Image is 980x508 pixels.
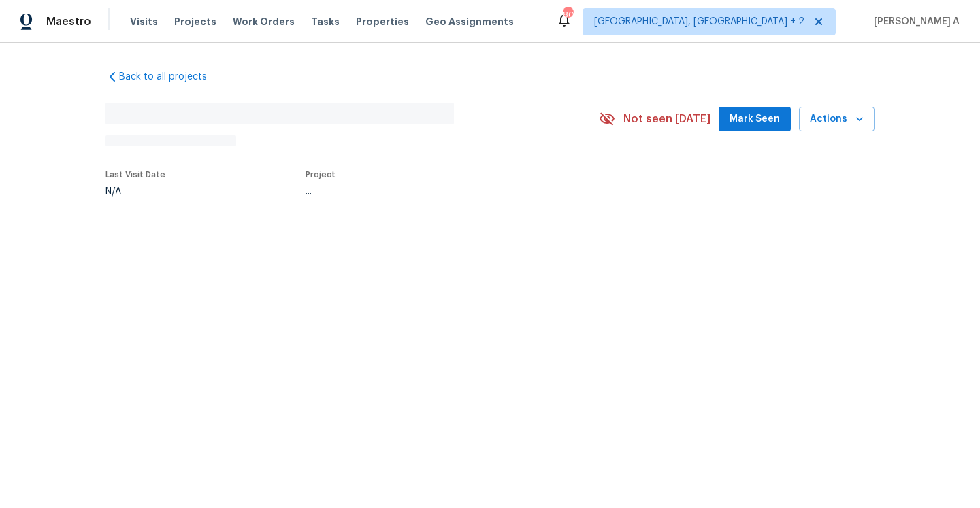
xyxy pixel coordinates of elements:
span: Projects [174,15,216,29]
span: Actions [810,111,864,128]
button: Mark Seen [719,107,791,132]
span: Project [306,171,336,179]
span: Mark Seen [730,111,780,128]
div: N/A [105,187,165,197]
span: Work Orders [233,15,295,29]
div: 80 [563,8,572,22]
span: Not seen [DATE] [623,112,710,126]
span: [PERSON_NAME] A [868,15,960,29]
button: Actions [799,107,875,132]
span: Properties [356,15,409,29]
span: [GEOGRAPHIC_DATA], [GEOGRAPHIC_DATA] + 2 [594,15,804,29]
span: Tasks [311,17,340,27]
div: ... [306,187,567,197]
a: Back to all projects [105,70,236,84]
span: Maestro [46,15,91,29]
span: Last Visit Date [105,171,165,179]
span: Visits [130,15,158,29]
span: Geo Assignments [425,15,514,29]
